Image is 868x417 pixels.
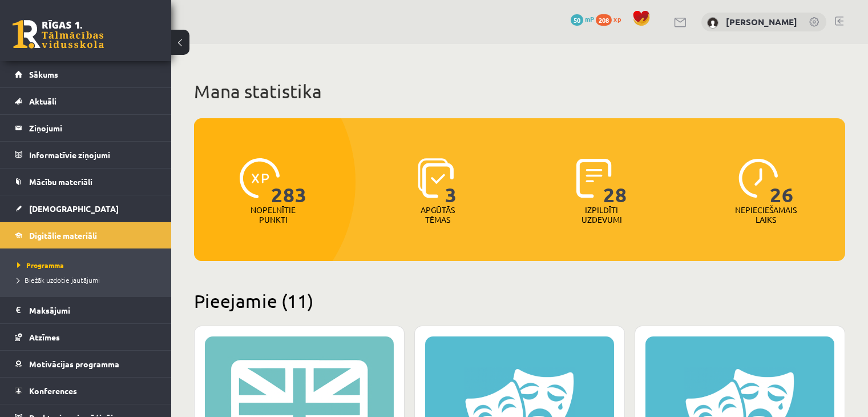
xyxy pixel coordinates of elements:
a: Aktuāli [15,88,157,114]
span: 26 [770,158,794,205]
a: Motivācijas programma [15,351,157,377]
span: Digitālie materiāli [29,230,97,240]
legend: Informatīvie ziņojumi [29,142,157,168]
span: Aktuāli [29,96,56,106]
a: Konferences [15,378,157,404]
span: Konferences [29,386,77,396]
span: Biežāk uzdotie jautājumi [17,275,100,284]
p: Nepieciešamais laiks [735,205,797,224]
img: icon-completed-tasks-ad58ae20a441b2904462921112bc710f1caf180af7a3daa7317a5a94f2d26646.svg [576,158,612,198]
p: Nopelnītie punkti [251,205,296,224]
a: Digitālie materiāli [15,222,157,248]
span: Atzīmes [29,332,60,342]
a: 208 xp [596,14,627,23]
a: Programma [17,260,160,270]
a: Informatīvie ziņojumi [15,142,157,168]
p: Izpildīti uzdevumi [579,205,624,224]
span: 28 [603,158,627,205]
h1: Mana statistika [194,80,845,103]
a: Ziņojumi [15,115,157,141]
span: 3 [445,158,457,205]
a: 50 mP [571,14,594,23]
a: Rīgas 1. Tālmācības vidusskola [13,20,104,49]
img: icon-learned-topics-4a711ccc23c960034f471b6e78daf4a3bad4a20eaf4de84257b87e66633f6470.svg [418,158,454,198]
span: mP [585,14,594,23]
legend: Maksājumi [29,297,157,323]
a: Maksājumi [15,297,157,323]
span: 208 [596,14,612,26]
a: [PERSON_NAME] [726,16,797,27]
img: icon-xp-0682a9bc20223a9ccc6f5883a126b849a74cddfe5390d2b41b4391c66f2066e7.svg [240,158,280,198]
a: Atzīmes [15,324,157,350]
span: Mācību materiāli [29,177,92,187]
span: [DEMOGRAPHIC_DATA] [29,203,119,214]
a: Sākums [15,61,157,87]
a: Biežāk uzdotie jautājumi [17,275,160,285]
h2: Pieejamie (11) [194,290,845,312]
a: Mācību materiāli [15,169,157,195]
img: icon-clock-7be60019b62300814b6bd22b8e044499b485619524d84068768e800edab66f18.svg [738,158,778,198]
p: Apgūtās tēmas [415,205,460,224]
span: Sākums [29,69,58,79]
span: 50 [571,14,583,26]
span: Programma [17,260,64,270]
legend: Ziņojumi [29,115,157,141]
span: 283 [271,158,307,205]
img: Kārlis Šūtelis [707,17,718,29]
span: xp [613,14,621,23]
a: [DEMOGRAPHIC_DATA] [15,195,157,222]
span: Motivācijas programma [29,359,119,369]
